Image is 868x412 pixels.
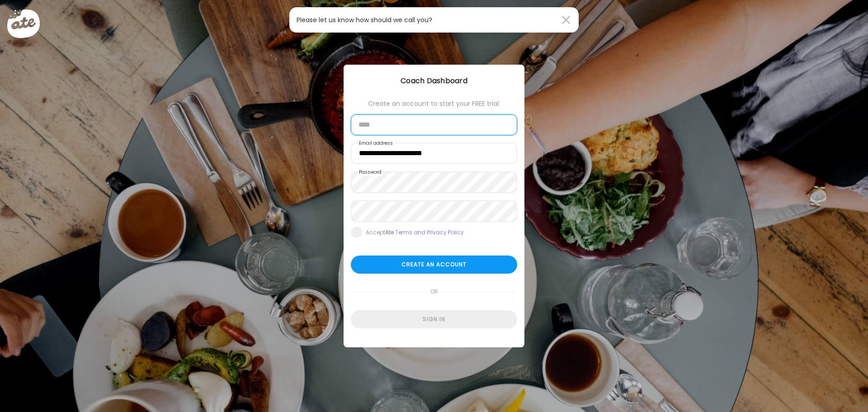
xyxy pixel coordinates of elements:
label: Password [358,169,382,176]
div: Coach Dashboard [344,76,524,86]
b: Ate [385,228,394,236]
div: Accept [366,229,464,236]
a: Terms and Privacy Policy [395,228,464,236]
div: Please let us know how should we call you? [297,14,557,25]
div: Create an account to start your FREE trial: [351,100,517,107]
div: Sign in [351,310,517,328]
label: Email address [358,140,394,147]
span: or [427,283,442,301]
div: Create an account [351,256,517,274]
